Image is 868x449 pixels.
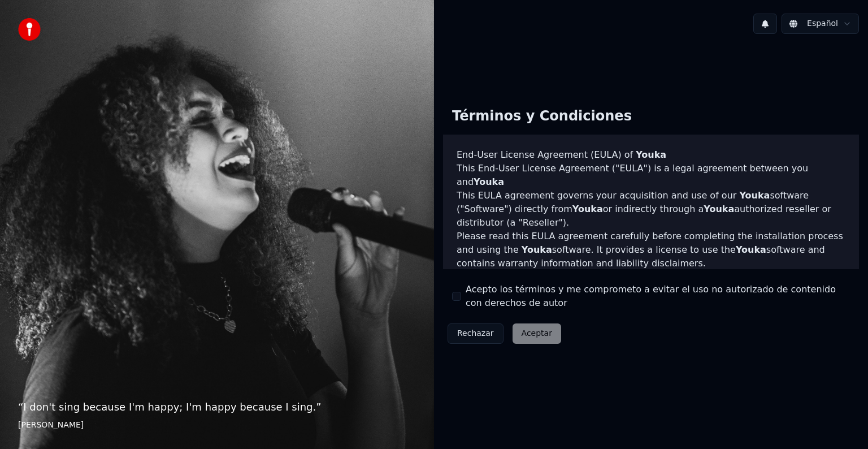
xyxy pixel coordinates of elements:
button: Rechazar [448,323,504,344]
p: “ I don't sing because I'm happy; I'm happy because I sing. ” [18,399,416,415]
span: Youka [704,204,734,214]
div: Términos y Condiciones [443,98,641,135]
img: youka [18,18,41,41]
span: Youka [572,204,603,214]
span: Youka [522,244,552,255]
footer: [PERSON_NAME] [18,420,416,431]
span: Youka [739,190,770,201]
span: Youka [474,176,504,187]
p: This End-User License Agreement ("EULA") is a legal agreement between you and [457,162,845,189]
p: This EULA agreement governs your acquisition and use of our software ("Software") directly from o... [457,189,845,230]
span: Youka [636,149,666,160]
p: Please read this EULA agreement carefully before completing the installation process and using th... [457,230,845,270]
span: Youka [736,244,766,255]
label: Acepto los términos y me comprometo a evitar el uso no autorizado de contenido con derechos de autor [466,283,850,310]
h3: End-User License Agreement (EULA) of [457,148,845,162]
